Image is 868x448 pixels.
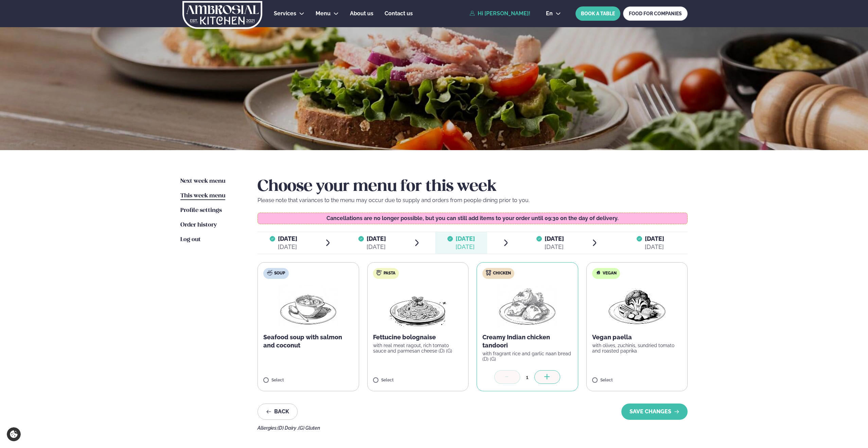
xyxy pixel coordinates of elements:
img: pasta.svg [376,270,382,275]
img: Soup.png [278,284,338,328]
a: Next week menu [180,177,225,185]
span: Order history [180,222,217,228]
img: logo [182,1,263,29]
img: Chicken-thighs.png [497,284,557,328]
span: [DATE] [367,235,386,242]
h2: Choose your menu for this week [258,177,688,196]
span: [DATE] [456,235,475,243]
a: FOOD FOR COMPANIES [623,6,688,21]
img: chicken.svg [486,270,491,275]
img: Spagetti.png [388,284,448,328]
p: Cancellations are no longer possible, but you can still add items to your order until 09:30 on th... [265,216,681,221]
span: (G) Gluten [298,425,320,431]
span: Services [274,10,296,17]
a: Services [274,10,296,18]
span: Contact us [385,10,413,17]
div: [DATE] [278,243,297,251]
p: with olives, zuchinis, sundried tomato and roasted paprika [592,343,682,354]
span: [DATE] [645,235,664,242]
div: Allergies: [258,425,688,431]
a: Hi [PERSON_NAME]! [470,11,530,17]
div: 1 [520,373,534,381]
div: [DATE] [545,243,564,251]
div: [DATE] [645,243,664,251]
p: Fettucine bolognaise [373,333,463,341]
img: soup.svg [267,270,272,275]
span: (D) Dairy , [278,425,298,431]
p: Vegan paella [592,333,682,341]
span: Vegan [603,271,617,276]
span: en [546,11,553,16]
img: Vegan.svg [596,270,601,275]
a: Profile settings [180,207,222,215]
span: [DATE] [278,235,297,242]
button: BOOK A TABLE [575,6,620,21]
p: Please note that variances to the menu may occur due to supply and orders from people dining prio... [258,196,688,204]
a: Menu [316,10,331,18]
div: [DATE] [367,243,386,251]
span: This week menu [180,193,225,199]
span: Profile settings [180,208,222,213]
a: Cookie settings [7,427,21,441]
p: Seafood soup with salmon and coconut [263,333,353,350]
button: Back [258,404,298,420]
span: Log out [180,237,201,243]
a: Log out [180,236,201,244]
img: Vegan.png [607,284,667,328]
span: Chicken [493,271,511,276]
a: Order history [180,221,217,229]
span: Pasta [384,271,395,276]
div: [DATE] [456,243,475,251]
a: This week menu [180,192,225,200]
span: Menu [316,10,331,17]
span: About us [350,10,373,17]
a: About us [350,10,373,18]
button: SAVE CHANGES [621,404,688,420]
p: with real meat ragout, rich tomato sauce and parmesan cheese (D) (G) [373,343,463,354]
span: Next week menu [180,178,225,184]
p: Creamy Indian chicken tandoori [482,333,572,350]
p: with fragrant rice and garlic naan bread (D) (G) [482,351,572,362]
span: [DATE] [545,235,564,242]
a: Contact us [385,10,413,18]
button: en [541,11,566,16]
span: Soup [274,271,285,276]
